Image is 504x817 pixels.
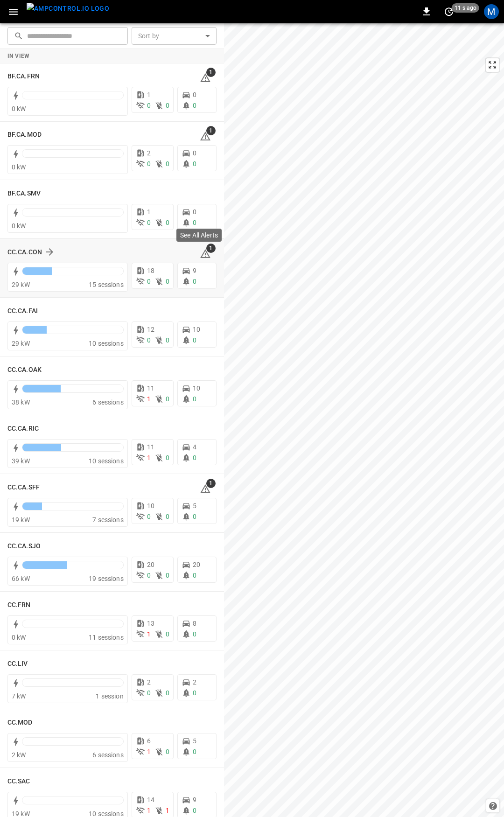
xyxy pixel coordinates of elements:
span: 0 [166,278,169,285]
span: 0 [166,219,169,226]
span: 0 kW [12,634,26,641]
span: 5 [193,502,196,510]
span: 0 [193,336,196,344]
span: 8 [193,620,196,627]
span: 0 [166,395,169,403]
span: 1 [206,126,216,135]
span: 9 [193,796,196,803]
span: 10 [147,502,154,510]
span: 0 [166,572,169,579]
span: 6 sessions [92,751,124,759]
h6: CC.CA.SFF [7,482,40,493]
span: 0 [193,160,196,168]
span: 0 kW [12,105,26,112]
img: ampcontrol.io logo [27,3,109,14]
span: 29 kW [12,340,30,347]
h6: CC.CA.OAK [7,365,42,375]
span: 0 [193,630,196,638]
span: 0 [166,689,169,697]
span: 10 sessions [89,340,124,347]
span: 0 [166,336,169,344]
h6: CC.CA.FAI [7,306,38,316]
span: 20 [193,561,200,568]
span: 11 sessions [89,634,124,641]
span: 4 [193,443,196,451]
span: 6 [147,737,151,745]
canvas: Map [224,23,504,817]
span: 1 [147,395,151,403]
span: 0 [166,748,169,755]
span: 0 [147,102,151,109]
span: 0 [193,149,196,157]
span: 2 [147,149,151,157]
h6: BF.CA.FRN [7,71,40,82]
span: 0 [147,278,151,285]
h6: BF.CA.MOD [7,130,42,140]
span: 0 [193,748,196,755]
span: 66 kW [12,575,30,582]
span: 0 [193,513,196,520]
span: 9 [193,267,196,274]
span: 0 [147,160,151,168]
span: 12 [147,326,154,333]
span: 0 [193,395,196,403]
span: 7 kW [12,692,26,700]
span: 1 [206,244,216,253]
span: 10 [193,326,200,333]
span: 20 [147,561,154,568]
span: 5 [193,737,196,745]
h6: CC.FRN [7,600,31,610]
span: 11 [147,443,154,451]
span: 1 [147,208,151,216]
span: 11 s ago [452,3,479,13]
span: 0 [166,102,169,109]
span: 2 [193,678,196,686]
div: profile-icon [484,4,499,19]
span: 1 [147,91,151,98]
span: 38 kW [12,398,30,406]
h6: CC.MOD [7,718,33,728]
span: 1 [206,479,216,488]
span: 0 [193,807,196,814]
span: 10 sessions [89,457,124,465]
span: 0 [193,572,196,579]
span: 29 kW [12,281,30,288]
span: 0 [147,572,151,579]
span: 0 [193,219,196,226]
span: 0 [166,160,169,168]
span: 13 [147,620,154,627]
span: 6 sessions [92,398,124,406]
h6: BF.CA.SMV [7,189,41,199]
span: 2 kW [12,751,26,759]
h6: CC.CA.SJO [7,541,41,552]
span: 0 [147,336,151,344]
span: 19 sessions [89,575,124,582]
h6: CC.SAC [7,776,30,787]
span: 2 [147,678,151,686]
p: See All Alerts [180,230,218,240]
span: 0 kW [12,163,26,171]
span: 18 [147,267,154,274]
span: 1 [147,630,151,638]
span: 0 [166,513,169,520]
span: 0 [147,513,151,520]
h6: CC.CA.RIC [7,424,39,434]
span: 0 [193,689,196,697]
span: 39 kW [12,457,30,465]
span: 1 [166,807,169,814]
span: 0 [193,278,196,285]
h6: CC.CA.CON [7,247,42,258]
h6: CC.LIV [7,659,28,669]
span: 1 [147,454,151,461]
span: 10 [193,384,200,392]
span: 0 kW [12,222,26,230]
span: 0 [193,454,196,461]
span: 0 [166,454,169,461]
span: 11 [147,384,154,392]
span: 0 [193,102,196,109]
span: 0 [193,91,196,98]
span: 0 [147,689,151,697]
span: 1 [147,748,151,755]
span: 15 sessions [89,281,124,288]
button: set refresh interval [441,4,456,19]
